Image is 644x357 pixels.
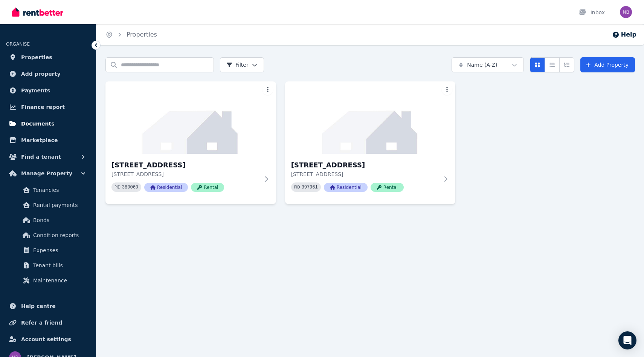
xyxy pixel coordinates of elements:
[6,149,90,164] button: Find a tenant
[33,261,84,270] span: Tenant bills
[324,183,368,192] span: Residential
[6,41,30,47] span: ORGANISE
[21,335,71,344] span: Account settings
[6,100,90,115] a: Finance report
[96,24,166,45] nav: Breadcrumb
[285,81,456,154] img: 6000 Rohl Rd, Walloon
[144,183,188,192] span: Residential
[6,66,90,81] a: Add property
[580,57,635,72] a: Add Property
[530,57,574,72] div: View options
[220,57,264,72] button: Filter
[9,213,87,228] a: Bonds
[105,81,276,154] img: 98 Sugar Bag Rd, Little Mountain
[21,302,56,311] span: Help centre
[33,276,84,285] span: Maintenance
[114,185,121,189] small: PID
[21,169,72,178] span: Manage Property
[21,103,65,112] span: Finance report
[21,69,61,78] span: Add property
[33,185,84,195] span: Tenancies
[226,61,249,69] span: Filter
[452,57,524,72] button: Name (A-Z)
[21,136,58,145] span: Marketplace
[6,50,90,65] a: Properties
[111,160,259,170] h3: [STREET_ADDRESS]
[21,53,52,62] span: Properties
[262,84,273,95] button: More options
[9,243,87,258] a: Expenses
[33,246,84,255] span: Expenses
[371,183,404,192] span: Rental
[618,331,636,349] div: Open Intercom Messenger
[6,133,90,148] a: Marketplace
[9,198,87,213] a: Rental payments
[122,185,138,190] code: 380060
[33,201,84,210] span: Rental payments
[467,61,497,69] span: Name (A-Z)
[6,332,90,347] a: Account settings
[6,83,90,98] a: Payments
[33,231,84,240] span: Condition reports
[620,6,632,18] img: Natalie Bellew
[191,183,224,192] span: Rental
[9,273,87,288] a: Maintenance
[6,166,90,181] button: Manage Property
[545,57,560,72] button: Compact list view
[530,57,545,72] button: Card view
[21,318,62,327] span: Refer a friend
[9,228,87,243] a: Condition reports
[291,170,439,178] p: [STREET_ADDRESS]
[578,9,605,16] div: Inbox
[9,182,87,198] a: Tenancies
[442,84,452,95] button: More options
[6,315,90,330] a: Refer a friend
[33,216,84,225] span: Bonds
[21,86,50,95] span: Payments
[302,185,318,190] code: 397961
[12,6,63,18] img: RentBetter
[21,119,55,128] span: Documents
[294,185,300,189] small: PID
[559,57,574,72] button: Expanded list view
[21,152,61,161] span: Find a tenant
[291,160,439,170] h3: [STREET_ADDRESS]
[612,30,636,39] button: Help
[9,258,87,273] a: Tenant bills
[285,81,456,204] a: 6000 Rohl Rd, Walloon[STREET_ADDRESS][STREET_ADDRESS]PID 397961ResidentialRental
[105,81,276,204] a: 98 Sugar Bag Rd, Little Mountain[STREET_ADDRESS][STREET_ADDRESS]PID 380060ResidentialRental
[6,299,90,314] a: Help centre
[127,31,157,38] a: Properties
[111,170,259,178] p: [STREET_ADDRESS]
[6,116,90,131] a: Documents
